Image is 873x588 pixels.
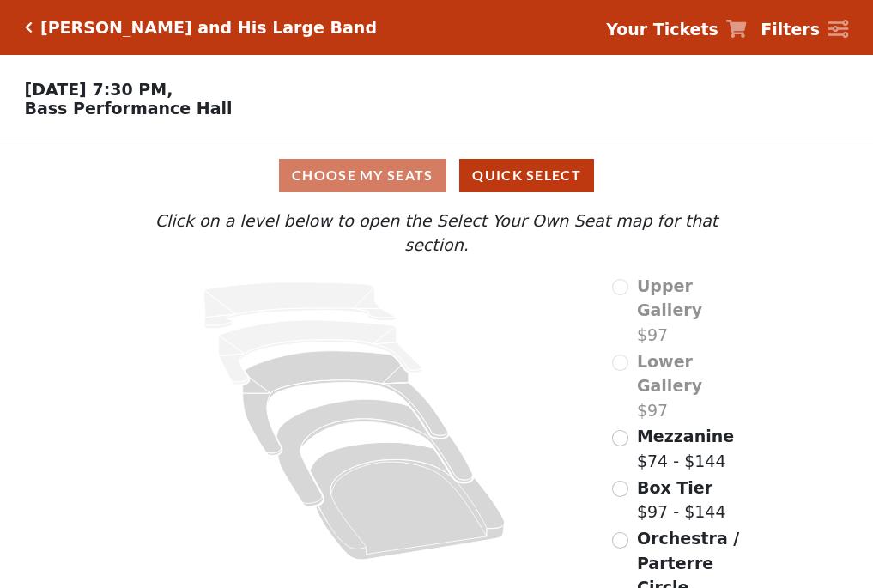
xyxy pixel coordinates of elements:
[219,320,422,385] path: Lower Gallery - Seats Available: 0
[637,276,702,320] span: Upper Gallery
[637,424,734,473] label: $74 - $144
[311,442,506,560] path: Orchestra / Parterre Circle - Seats Available: 144
[637,352,702,396] span: Lower Gallery
[606,20,718,39] strong: Your Tickets
[25,21,33,33] a: Click here to go back to filters
[637,274,752,348] label: $97
[606,17,747,42] a: Your Tickets
[637,349,752,423] label: $97
[637,478,712,497] span: Box Tier
[121,209,751,258] p: Click on a level below to open the Select Your Own Seat map for that section.
[637,427,734,446] span: Mezzanine
[761,20,820,39] strong: Filters
[637,476,726,524] label: $97 - $144
[204,282,397,329] path: Upper Gallery - Seats Available: 0
[40,18,377,38] h5: [PERSON_NAME] and His Large Band
[459,159,594,192] button: Quick Select
[761,17,848,42] a: Filters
